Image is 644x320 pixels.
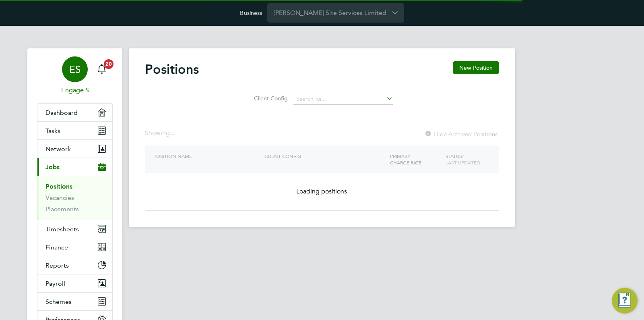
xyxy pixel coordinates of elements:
[37,85,113,95] span: Engage S
[170,129,175,137] span: ...
[37,140,112,158] button: Network
[37,176,112,220] div: Jobs
[45,243,68,251] span: Finance
[45,298,72,305] span: Schemes
[69,64,80,75] span: ES
[240,9,262,17] label: Business
[45,280,65,287] span: Payroll
[37,238,112,256] button: Finance
[252,95,288,102] label: Client Config
[424,130,497,138] label: Hide Archived Positions
[145,61,199,77] h2: Positions
[37,220,112,238] button: Timesheets
[45,127,60,135] span: Tasks
[293,94,393,105] input: Search for...
[612,288,638,314] button: Engage Resource Center
[45,205,79,213] a: Placements
[104,59,114,69] span: 20
[37,293,112,310] button: Schemes
[37,274,112,292] button: Payroll
[37,122,112,139] a: Tasks
[37,104,112,121] a: Dashboard
[145,129,176,137] div: Showing
[45,194,74,202] a: Vacancies
[45,225,79,233] span: Timesheets
[45,145,71,153] span: Network
[45,109,78,116] span: Dashboard
[45,183,72,190] a: Positions
[94,56,110,82] a: 20
[37,256,112,274] button: Reports
[453,61,499,74] button: New Position
[37,56,113,95] a: ESEngage S
[45,163,60,171] span: Jobs
[45,262,69,269] span: Reports
[37,158,112,176] button: Jobs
